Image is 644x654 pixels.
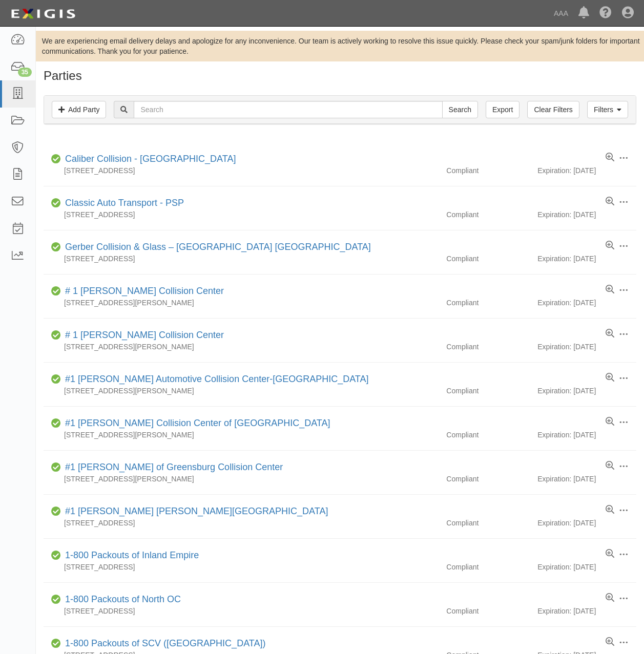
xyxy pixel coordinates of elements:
a: View results summary [606,197,614,207]
a: AAA [549,3,573,24]
a: Caliber Collision - [GEOGRAPHIC_DATA] [65,154,236,164]
div: #1 Cochran Robinson Township [61,505,328,518]
div: Expiration: [DATE] [537,209,636,220]
a: Clear Filters [527,101,579,118]
a: View results summary [606,373,614,383]
div: Compliant [439,254,537,264]
a: View results summary [606,637,614,647]
a: 1-800 Packouts of Inland Empire [65,550,199,560]
div: Compliant [439,165,537,176]
a: Classic Auto Transport - PSP [65,198,184,208]
div: Compliant [439,430,537,440]
a: Gerber Collision & Glass – [GEOGRAPHIC_DATA] [GEOGRAPHIC_DATA] [65,242,371,252]
div: Expiration: [DATE] [537,254,636,264]
img: logo-5460c22ac91f19d4615b14bd174203de0afe785f0fc80cf4dbbc73dc1793850b.png [8,5,78,23]
div: Expiration: [DATE] [537,165,636,176]
i: Compliant [51,552,61,559]
div: [STREET_ADDRESS] [44,209,439,220]
div: Compliant [439,562,537,572]
i: Compliant [51,156,61,163]
i: Help Center - Complianz [599,7,612,19]
a: #1 [PERSON_NAME] [PERSON_NAME][GEOGRAPHIC_DATA] [65,506,328,516]
i: Compliant [51,508,61,515]
div: [STREET_ADDRESS] [44,165,439,176]
div: Caliber Collision - Gainesville [61,153,236,166]
a: Export [486,101,520,118]
a: #1 [PERSON_NAME] Collision Center of [GEOGRAPHIC_DATA] [65,418,330,428]
a: View results summary [606,329,614,339]
div: Compliant [439,474,537,484]
div: Expiration: [DATE] [537,474,636,484]
input: Search [134,101,442,118]
div: Compliant [439,298,537,308]
div: [STREET_ADDRESS] [44,562,439,572]
i: Compliant [51,376,61,383]
i: Compliant [51,464,61,471]
div: [STREET_ADDRESS] [44,254,439,264]
a: #1 [PERSON_NAME] Automotive Collision Center-[GEOGRAPHIC_DATA] [65,374,369,384]
a: 1-800 Packouts of North OC [65,594,181,604]
i: Compliant [51,200,61,207]
div: Expiration: [DATE] [537,430,636,440]
a: Add Party [52,101,106,118]
div: [STREET_ADDRESS] [44,518,439,528]
div: Expiration: [DATE] [537,342,636,352]
div: #1 Cochran Collision Center of Greensburg [61,417,330,430]
a: # 1 [PERSON_NAME] Collision Center [65,330,224,340]
div: #1 Cochran of Greensburg Collision Center [61,461,283,474]
div: [STREET_ADDRESS][PERSON_NAME] [44,474,439,484]
a: View results summary [606,241,614,251]
div: Expiration: [DATE] [537,518,636,528]
a: # 1 [PERSON_NAME] Collision Center [65,286,224,296]
a: 1-800 Packouts of SCV ([GEOGRAPHIC_DATA]) [65,638,265,648]
a: View results summary [606,461,614,471]
div: Compliant [439,342,537,352]
div: Compliant [439,606,537,616]
div: 35 [18,68,32,77]
a: View results summary [606,417,614,427]
div: # 1 Cochran Collision Center [61,285,224,298]
div: We are experiencing email delivery delays and apologize for any inconvenience. Our team is active... [36,36,644,56]
div: Compliant [439,518,537,528]
div: 1-800 Packouts of Inland Empire [61,549,199,562]
div: #1 Cochran Automotive Collision Center-Monroeville [61,373,369,386]
div: 1-800 Packouts of SCV (Santa Clarita Valley) [61,637,265,650]
div: [STREET_ADDRESS][PERSON_NAME] [44,342,439,352]
div: Expiration: [DATE] [537,386,636,396]
input: Search [442,101,478,118]
div: Classic Auto Transport - PSP [61,197,184,210]
i: Compliant [51,596,61,603]
div: [STREET_ADDRESS][PERSON_NAME] [44,430,439,440]
i: Compliant [51,420,61,427]
a: View results summary [606,549,614,559]
i: Compliant [51,244,61,251]
a: View results summary [606,153,614,163]
div: Expiration: [DATE] [537,562,636,572]
div: # 1 Cochran Collision Center [61,329,224,342]
a: View results summary [606,285,614,295]
div: [STREET_ADDRESS] [44,606,439,616]
div: [STREET_ADDRESS][PERSON_NAME] [44,298,439,308]
div: Expiration: [DATE] [537,298,636,308]
i: Compliant [51,640,61,647]
h1: Parties [44,69,636,82]
div: Expiration: [DATE] [537,606,636,616]
div: [STREET_ADDRESS][PERSON_NAME] [44,386,439,396]
a: Filters [587,101,628,118]
div: 1-800 Packouts of North OC [61,593,181,606]
div: Compliant [439,386,537,396]
a: View results summary [606,593,614,603]
i: Compliant [51,332,61,339]
a: View results summary [606,505,614,515]
div: Compliant [439,209,537,220]
div: Gerber Collision & Glass – Houston Brighton [61,241,371,254]
i: Compliant [51,288,61,295]
a: #1 [PERSON_NAME] of Greensburg Collision Center [65,462,283,472]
